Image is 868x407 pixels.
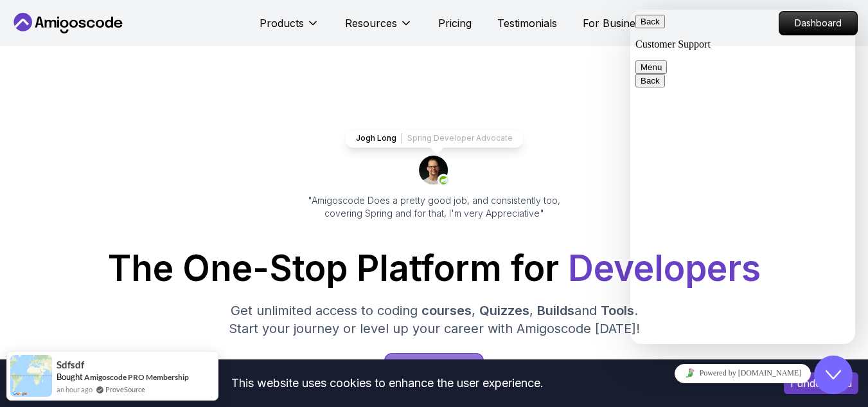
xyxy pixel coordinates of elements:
span: courses [421,303,472,318]
h1: The One-Stop Platform for [10,251,858,286]
a: Start for Free [384,353,484,385]
span: Builds [537,303,574,318]
div: This website uses cookies to enhance the user experience. [10,369,765,397]
span: Developers [568,247,761,289]
span: Bought [57,372,83,382]
iframe: chat widget [630,359,855,388]
p: Jogh Long [356,133,396,143]
p: Products [260,15,304,31]
a: Testimonials [497,15,557,31]
button: Resources [345,15,412,41]
span: an hour ago [57,384,93,395]
p: Spring Developer Advocate [407,133,513,143]
span: Tools [601,303,634,318]
p: Resources [345,15,397,31]
a: ProveSource [105,384,145,395]
p: Start for Free [385,354,483,384]
span: Quizzes [479,303,529,318]
a: Pricing [438,15,472,31]
iframe: chat widget [630,10,855,344]
p: "Amigoscode Does a pretty good job, and consistently too, covering Spring and for that, I'm very ... [290,194,578,220]
a: For Business [583,15,646,31]
img: provesource social proof notification image [10,355,52,397]
a: Amigoscode PRO Membership [84,372,189,382]
button: Products [260,15,319,41]
p: Get unlimited access to coding , , and . Start your journey or level up your career with Amigosco... [218,302,650,338]
img: josh long [419,156,450,186]
iframe: chat widget [814,356,855,394]
span: sdfsdf [57,359,84,370]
